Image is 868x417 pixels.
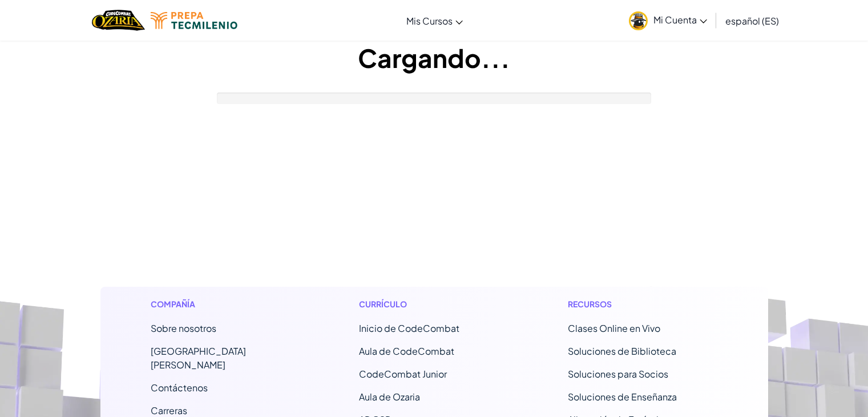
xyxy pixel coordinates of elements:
[725,15,779,27] span: español (ES)
[151,404,187,416] a: Carreras
[653,14,707,26] span: Mi Cuenta
[151,298,301,310] h1: Compañía
[568,391,677,403] a: Soluciones de Enseñanza
[151,345,246,371] a: [GEOGRAPHIC_DATA][PERSON_NAME]
[406,15,453,27] span: Mis Cursos
[568,298,718,310] h1: Recursos
[401,5,469,36] a: Mis Cursos
[568,322,660,334] a: Clases Online en Vivo
[359,391,420,403] a: Aula de Ozaria
[92,9,145,32] img: Home
[151,322,216,334] a: Sobre nosotros
[359,345,454,357] a: Aula de CodeCombat
[359,322,459,334] span: Inicio de CodeCombat
[623,2,713,38] a: Mi Cuenta
[151,382,208,394] span: Contáctenos
[568,345,676,357] a: Soluciones de Biblioteca
[92,9,145,32] a: Ozaria by CodeCombat logo
[151,12,237,29] img: Tecmilenio logo
[359,298,509,310] h1: Currículo
[629,11,648,30] img: avatar
[568,368,668,380] a: Soluciones para Socios
[720,5,785,36] a: español (ES)
[359,368,447,380] a: CodeCombat Junior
